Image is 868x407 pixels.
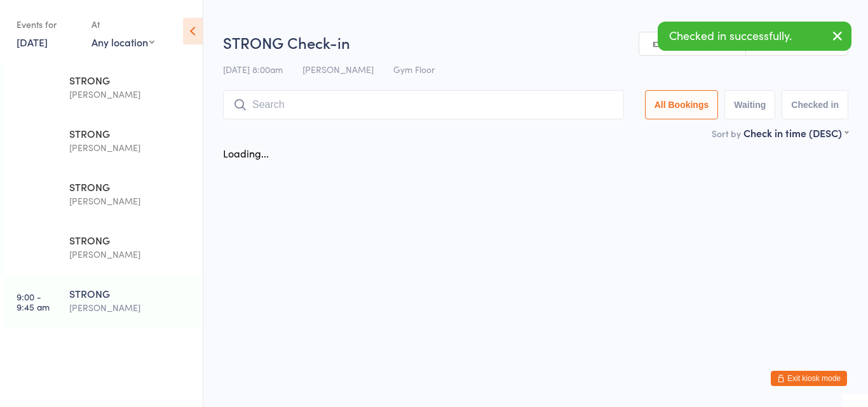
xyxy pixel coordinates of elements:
[69,73,192,87] div: STRONG
[17,238,50,258] time: 8:00 - 8:45 am
[4,222,203,274] a: 8:00 -8:45 amSTRONG[PERSON_NAME]
[17,131,48,152] time: 5:30 - 6:15 am
[223,32,848,53] h2: STRONG Check-in
[69,126,192,140] div: STRONG
[658,22,851,51] div: Checked in successfully.
[69,247,192,262] div: [PERSON_NAME]
[69,87,192,102] div: [PERSON_NAME]
[782,90,848,119] button: Checked in
[92,35,154,49] div: Any location
[223,63,283,76] span: [DATE] 8:00am
[4,116,203,168] a: 5:30 -6:15 amSTRONG[PERSON_NAME]
[17,78,49,98] time: 4:40 - 5:25 am
[771,371,847,386] button: Exit kiosk mode
[69,233,192,247] div: STRONG
[69,194,192,208] div: [PERSON_NAME]
[724,90,775,119] button: Waiting
[4,169,203,221] a: 6:20 -7:05 amSTRONG[PERSON_NAME]
[223,146,269,160] div: Loading...
[743,126,848,140] div: Check in time (DESC)
[17,14,79,35] div: Events for
[4,276,203,328] a: 9:00 -9:45 amSTRONG[PERSON_NAME]
[712,127,741,140] label: Sort by
[69,140,192,155] div: [PERSON_NAME]
[17,35,48,49] a: [DATE]
[302,63,374,76] span: [PERSON_NAME]
[69,180,192,194] div: STRONG
[223,90,624,119] input: Search
[92,14,154,35] div: At
[17,185,49,205] time: 6:20 - 7:05 am
[17,291,50,312] time: 9:00 - 9:45 am
[393,63,435,76] span: Gym Floor
[69,300,192,315] div: [PERSON_NAME]
[645,90,719,119] button: All Bookings
[4,62,203,114] a: 4:40 -5:25 amSTRONG[PERSON_NAME]
[69,286,192,300] div: STRONG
